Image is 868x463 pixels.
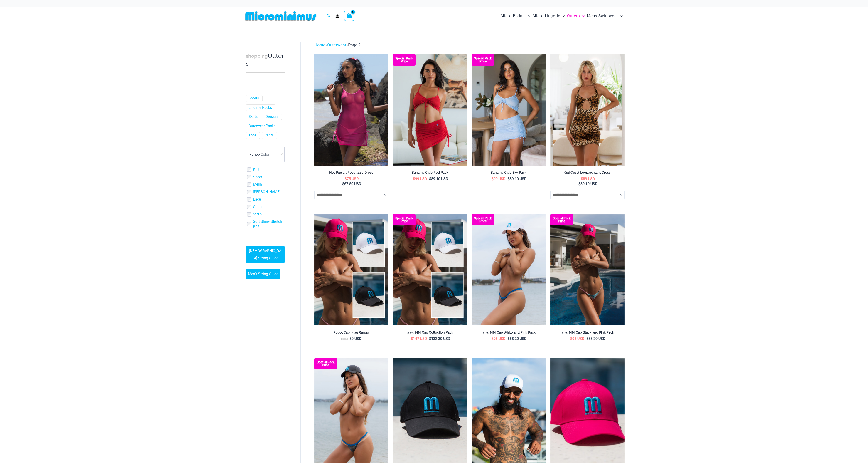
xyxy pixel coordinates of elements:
[587,10,618,22] span: Mens Swimwear
[393,214,467,325] a: Rebel Cap Rebel Cap BlackElectric Blue 9939 Cap 05Rebel Cap BlackElectric Blue 9939 Cap 05
[266,114,278,119] a: Dresses
[314,214,389,325] img: Rebel Cap
[248,105,272,110] a: Lingerie Packs
[533,10,560,22] span: Micro Lingerie
[550,171,625,176] a: Qui C’est? Leopard 5131 Dress
[314,330,389,336] a: Rebel Cap 9939 Range
[581,177,583,181] span: $
[499,9,531,23] a: Micro BikinisMenu ToggleMenu Toggle
[253,175,262,180] a: Sheer
[349,337,352,341] span: $
[472,217,494,223] b: Special Pack Price
[578,182,598,186] bdi: 80.10 USD
[393,171,467,176] a: Bahama Club Red Pack
[342,182,361,186] bdi: 67.50 USD
[566,9,586,23] a: OutersMenu ToggleMenu Toggle
[429,337,431,341] span: $
[550,330,625,336] a: 9939 MM Cap Black and Pink Pack
[472,214,546,325] img: Rebel Cap WhiteElectric Blue 9939 Cap 09
[250,152,269,156] span: - Shop Color
[393,54,467,166] a: Bahama Club Red 9170 Crop Top 5404 Skirt 01 Bahama Club Red 9170 Crop Top 5404 Skirt 05Bahama Clu...
[580,10,585,22] span: Menu Toggle
[348,42,361,47] span: Page 2
[246,147,285,162] span: - Shop Color
[492,177,506,181] bdi: 99 USD
[429,337,450,341] bdi: 132.30 USD
[314,54,389,166] img: Hot Pursuit Rose 5140 Dress 01
[314,361,337,367] b: Special Pack Price
[264,133,274,138] a: Pants
[472,171,546,175] h2: Bahama Club Sky Pack
[253,212,262,217] a: Strap
[393,330,467,335] h2: 9939 MM Cap Collection Pack
[586,337,588,341] span: $
[429,177,448,181] bdi: 89.10 USD
[345,177,347,181] span: $
[248,124,275,129] a: Outerwear Packs
[472,54,546,166] a: Bahama Club Sky 9170 Crop Top 5404 Skirt 01 Bahama Club Sky 9170 Crop Top 5404 Skirt 06Bahama Clu...
[570,337,572,341] span: $
[501,10,526,22] span: Micro Bikinis
[578,182,580,186] span: $
[253,167,259,172] a: Knit
[492,337,494,341] span: $
[243,11,318,21] img: MM SHOP LOGO FLAT
[327,13,331,19] a: Search icon link
[472,54,546,166] img: Bahama Club Sky 9170 Crop Top 5404 Skirt 01
[429,177,431,181] span: $
[411,337,427,341] bdi: 147 USD
[472,330,546,335] h2: 9939 MM Cap White and Pink Pack
[411,337,413,341] span: $
[413,177,427,181] bdi: 99 USD
[492,337,506,341] bdi: 98 USD
[248,114,258,119] a: Skirts
[567,10,580,22] span: Outers
[550,330,625,335] h2: 9939 MM Cap Black and Pink Pack
[570,337,584,341] bdi: 98 USD
[314,42,325,47] a: Home
[253,182,262,187] a: Mesh
[472,171,546,176] a: Bahama Club Sky Pack
[314,54,389,166] a: Hot Pursuit Rose 5140 Dress 01Hot Pursuit Rose 5140 Dress 12Hot Pursuit Rose 5140 Dress 12
[508,177,510,181] span: $
[341,338,348,341] span: From:
[393,57,416,63] b: Special Pack Price
[581,177,595,181] bdi: 89 USD
[550,214,625,325] img: Rebel Cap Hot PinkElectric Blue 9939 Cap 16
[508,177,527,181] bdi: 89.10 USD
[246,246,285,263] a: [DEMOGRAPHIC_DATA] Sizing Guide
[314,171,389,176] a: Hot Pursuit Rose 5140 Dress
[550,214,625,325] a: Rebel Cap Hot PinkElectric Blue 9939 Cap 16 Rebel Cap BlackElectric Blue 9939 Cap 08Rebel Cap Bla...
[550,217,573,223] b: Special Pack Price
[246,52,285,68] h3: Outers
[508,337,510,341] span: $
[618,10,623,22] span: Menu Toggle
[393,54,467,166] img: Bahama Club Red 9170 Crop Top 5404 Skirt 01
[314,42,361,47] span: » »
[550,171,625,175] h2: Qui C’est? Leopard 5131 Dress
[550,54,625,166] img: qui c'est leopard 5131 dress 01
[586,9,624,23] a: Mens SwimwearMenu ToggleMenu Toggle
[253,190,280,194] a: [PERSON_NAME]
[246,269,280,279] a: Men’s Sizing Guide
[492,177,494,181] span: $
[472,330,546,336] a: 9939 MM Cap White and Pink Pack
[393,217,416,223] b: Special Pack Price
[345,177,359,181] bdi: 75 USD
[335,14,339,18] a: Account icon link
[253,219,285,229] a: Soft Shiny Stretch Knit
[327,42,346,47] a: Outerwear
[472,57,494,63] b: Special Pack Price
[586,337,605,341] bdi: 88.20 USD
[253,197,261,202] a: Lace
[550,54,625,166] a: qui c'est leopard 5131 dress 01qui c'est leopard 5131 dress 04qui c'est leopard 5131 dress 04
[253,205,264,209] a: Cotton
[248,96,259,101] a: Shorts
[413,177,415,181] span: $
[393,171,467,175] h2: Bahama Club Red Pack
[499,8,625,24] nav: Site Navigation
[393,214,467,325] img: Rebel Cap
[508,337,527,341] bdi: 88.20 USD
[526,10,530,22] span: Menu Toggle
